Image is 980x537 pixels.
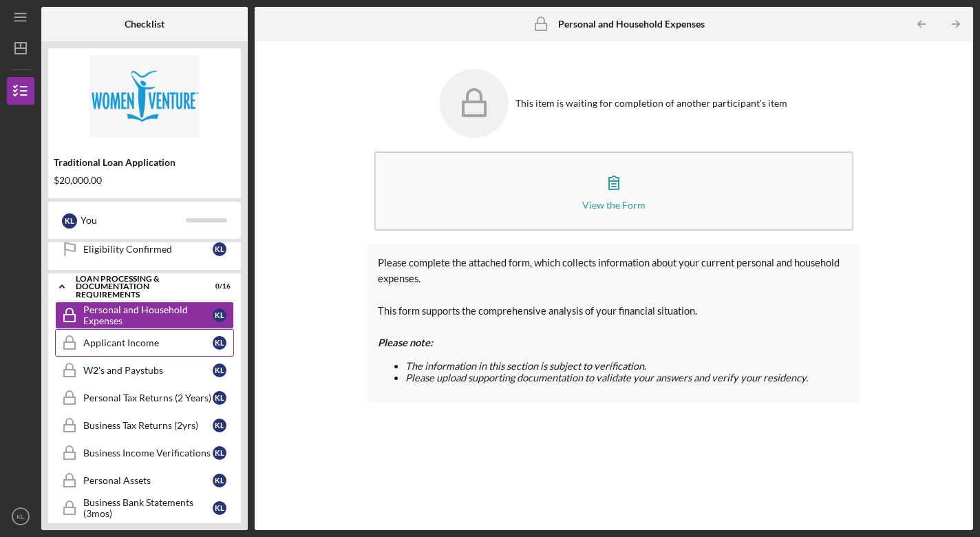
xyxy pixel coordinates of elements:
[83,497,213,519] div: Business Bank Statements (3mos)
[17,513,25,520] text: KL
[558,19,705,30] b: Personal and Household Expenses
[54,175,235,186] div: $20,000.00
[213,308,226,322] div: K L
[55,302,234,329] a: Personal and Household ExpensesKL
[48,55,241,138] img: Product logo
[62,213,77,229] div: K L
[213,364,226,377] div: K L
[213,419,226,432] div: K L
[55,384,234,412] a: Personal Tax Returns (2 Years)KL
[83,244,213,255] div: Eligibility Confirmed
[83,420,213,431] div: Business Tax Returns (2yrs)
[55,467,234,494] a: Personal AssetsKL
[515,98,787,109] div: This item is waiting for completion of another participant's item
[83,392,213,403] div: Personal Tax Returns (2 Years)
[55,235,234,263] a: Eligibility ConfirmedKL
[55,357,234,384] a: W2's and PaystubsKL
[374,151,854,231] button: View the Form
[83,475,213,486] div: Personal Assets
[378,257,840,284] span: Please complete the attached form, which collects information about your current personal and hou...
[213,336,226,350] div: K L
[213,242,226,256] div: K L
[55,494,234,522] a: Business Bank Statements (3mos)KL
[213,391,226,405] div: K L
[81,209,186,232] div: You
[83,447,213,459] div: Business Income Verifications
[582,200,646,210] div: View the Form
[213,501,226,515] div: K L
[378,337,433,348] strong: Please note:
[55,412,234,439] a: Business Tax Returns (2yrs)KL
[378,305,697,317] span: This form supports the comprehensive analysis of your financial situation.
[213,446,226,460] div: K L
[54,157,235,168] div: Traditional Loan Application
[55,439,234,467] a: Business Income VerificationsKL
[83,304,213,326] div: Personal and Household Expenses
[55,329,234,357] a: Applicant IncomeKL
[206,282,231,291] div: 0 / 16
[405,360,646,372] span: The information in this section is subject to verification.
[405,372,808,383] span: Please upload supporting documentation to validate your answers and verify your residency.
[7,503,34,530] button: KL
[76,275,196,299] div: Loan Processing & Documentation Requirements
[83,337,213,348] div: Applicant Income
[125,19,164,30] b: Checklist
[83,365,213,376] div: W2's and Paystubs
[213,474,226,487] div: K L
